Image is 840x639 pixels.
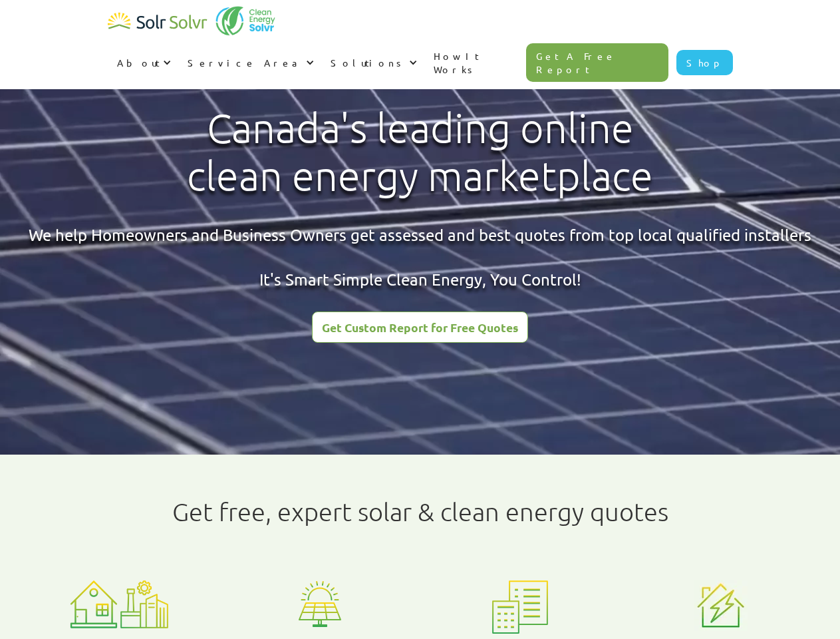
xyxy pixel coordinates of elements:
[526,43,668,82] a: Get A Free Report
[172,497,668,527] h1: Get free, expert solar & clean energy quotes
[331,56,406,69] div: Solutions
[676,50,733,75] a: Shop
[188,56,303,69] div: Service Area
[29,224,811,291] div: We help Homeowners and Business Owners get assessed and best quotes from top local qualified inst...
[176,105,664,200] h1: Canada's leading online clean energy marketplace
[117,56,160,69] div: About
[424,36,527,89] a: How It Works
[312,312,528,343] a: Get Custom Report for Free Quotes
[322,321,518,333] div: Get Custom Report for Free Quotes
